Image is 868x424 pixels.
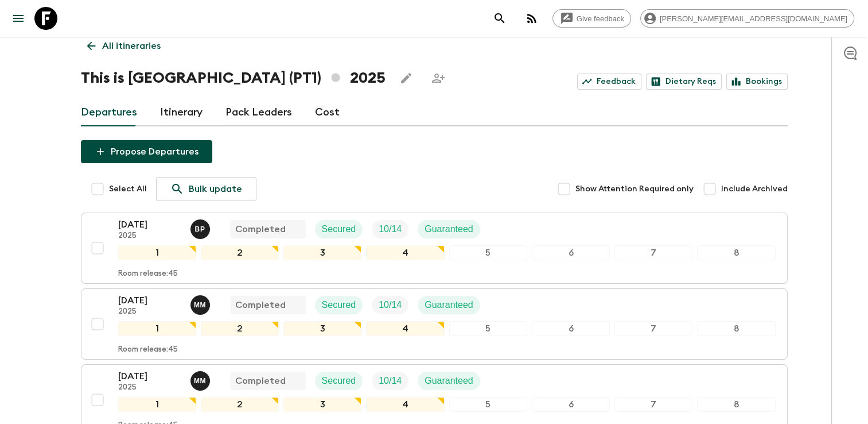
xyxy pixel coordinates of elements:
p: 2025 [118,307,181,317]
p: 10 / 14 [379,222,402,236]
div: 2 [201,397,279,412]
span: Mariana Martins [190,299,212,308]
h1: This is [GEOGRAPHIC_DATA] (PT1) 2025 [81,67,386,90]
span: Give feedback [570,14,630,23]
span: Include Archived [721,183,788,195]
a: Feedback [577,74,641,90]
div: 4 [366,321,444,336]
a: All itineraries [81,34,167,57]
button: [DATE]2025Mariana MartinsCompletedSecuredTrip FillGuaranteed12345678Room release:45 [81,288,788,360]
p: Secured [322,298,356,312]
a: Dietary Reqs [646,74,722,90]
p: [DATE] [118,218,181,232]
p: Room release: 45 [118,345,178,354]
div: 6 [532,245,610,260]
div: 3 [283,321,361,336]
div: 8 [697,321,775,336]
p: Bulk update [189,182,242,196]
div: 6 [532,321,610,336]
p: Secured [322,374,356,388]
div: 1 [118,245,196,260]
p: [DATE] [118,294,181,307]
p: 2025 [118,383,181,392]
div: 7 [614,397,692,412]
div: 3 [283,245,361,260]
div: 1 [118,397,196,412]
button: menu [7,7,30,30]
div: 2 [201,245,279,260]
button: Propose Departures [81,140,212,163]
div: Trip Fill [372,220,408,238]
p: 10 / 14 [379,374,402,388]
button: [DATE]2025Beatriz PestanaCompletedSecuredTrip FillGuaranteed12345678Room release:45 [81,213,788,284]
span: Select All [109,183,147,195]
div: Secured [315,296,363,314]
div: 5 [449,245,527,260]
a: Cost [315,99,340,126]
p: 10 / 14 [379,298,402,312]
button: search adventures [488,7,511,30]
div: 1 [118,321,196,336]
div: 8 [697,397,775,412]
a: Give feedback [552,9,631,28]
a: Bulk update [156,177,256,201]
span: Show Attention Required only [575,183,694,195]
div: 6 [532,397,610,412]
p: Room release: 45 [118,269,178,279]
span: Beatriz Pestana [190,223,212,232]
div: 7 [614,321,692,336]
div: 4 [366,245,444,260]
div: 2 [201,321,279,336]
a: Pack Leaders [225,99,292,126]
span: [PERSON_NAME][EMAIL_ADDRESS][DOMAIN_NAME] [653,14,854,23]
p: [DATE] [118,369,181,383]
a: Itinerary [160,99,203,126]
div: 7 [614,245,692,260]
div: Trip Fill [372,372,408,390]
p: All itineraries [102,39,161,53]
a: Bookings [726,74,788,90]
button: Edit this itinerary [395,67,418,90]
p: Guaranteed [425,222,473,236]
p: Completed [235,298,286,312]
span: Mariana Martins [190,375,212,384]
p: Completed [235,222,286,236]
a: Departures [81,99,137,126]
span: Share this itinerary [427,67,450,90]
div: Secured [315,372,363,390]
div: Trip Fill [372,296,408,314]
p: 2025 [118,232,181,241]
p: Guaranteed [425,374,473,388]
div: 3 [283,397,361,412]
div: 8 [697,245,775,260]
div: 5 [449,321,527,336]
div: Secured [315,220,363,238]
div: 5 [449,397,527,412]
p: Secured [322,222,356,236]
p: Guaranteed [425,298,473,312]
p: Completed [235,374,286,388]
div: 4 [366,397,444,412]
div: [PERSON_NAME][EMAIL_ADDRESS][DOMAIN_NAME] [640,9,854,28]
